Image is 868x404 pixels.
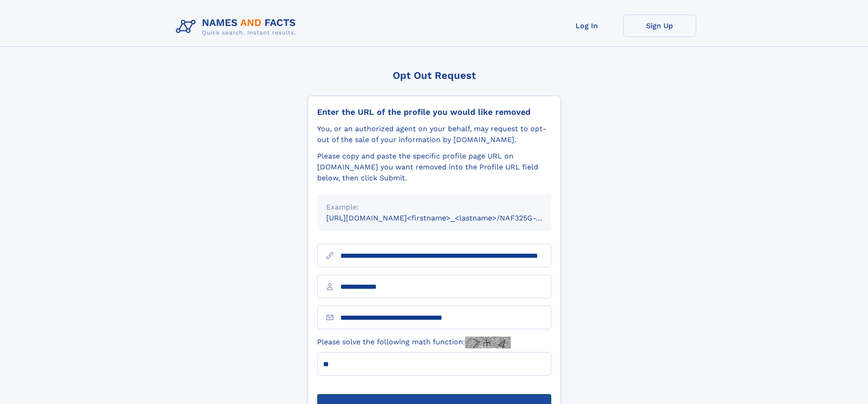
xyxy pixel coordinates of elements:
[317,151,551,184] div: Please copy and paste the specific profile page URL on [DOMAIN_NAME] you want removed into the Pr...
[550,15,623,37] a: Log In
[317,107,551,117] div: Enter the URL of the profile you would like removed
[326,202,542,213] div: Example:
[317,123,551,145] div: You, or an authorized agent on your behalf, may request to opt-out of the sale of your informatio...
[623,15,696,37] a: Sign Up
[317,337,511,348] label: Please solve the following math function:
[308,70,561,81] div: Opt Out Request
[326,214,569,222] small: [URL][DOMAIN_NAME]<firstname>_<lastname>/NAF325G-xxxxxxxx
[172,15,303,39] img: Logo Names and Facts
